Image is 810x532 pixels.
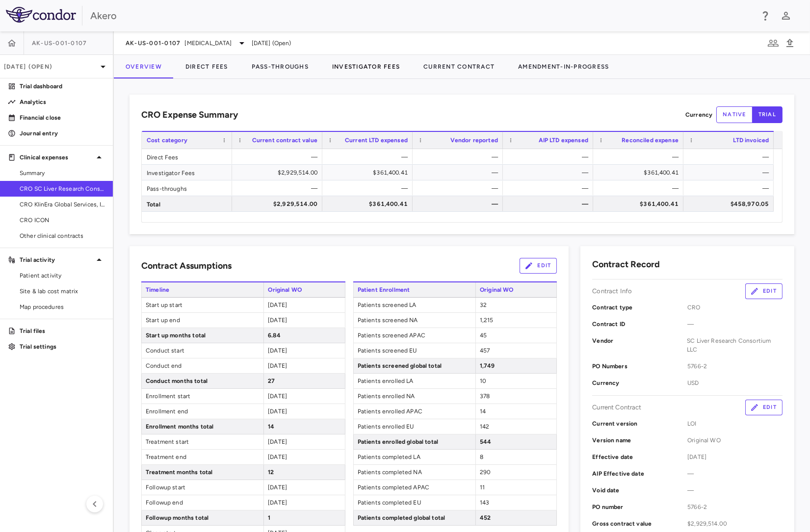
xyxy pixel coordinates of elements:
[141,282,263,297] span: Timeline
[480,438,491,445] span: 544
[539,137,588,144] span: AIP LTD expensed
[142,404,263,419] span: Enrollment end
[692,180,769,196] div: —
[480,514,491,521] span: 452
[268,423,274,430] span: 14
[512,180,588,196] div: —
[241,165,317,180] div: $2,929,514.00
[354,328,475,343] span: Patients screened APAC
[421,196,498,212] div: —
[354,374,475,388] span: Patients enrolled LA
[687,503,783,511] span: 5766-2
[331,165,408,180] div: $361,400.41
[354,510,475,525] span: Patients completed global total
[687,336,783,354] span: SC Liver Research Consortium LLC
[752,106,783,123] button: trial
[592,336,687,354] p: Vendor
[114,55,174,78] button: Overview
[520,258,557,274] button: Edit
[20,342,105,351] p: Trial settings
[592,362,687,371] p: PO Numbers
[345,137,408,144] span: Current LTD expensed
[20,271,105,280] span: Patient activity
[592,519,687,528] p: Gross contract value
[592,287,632,296] p: Contract Info
[268,362,287,369] span: [DATE]
[142,374,263,388] span: Conduct months total
[692,196,769,212] div: $458,970.05
[268,454,287,460] span: [DATE]
[263,282,345,297] span: Original WO
[480,317,494,324] span: 1,215
[354,343,475,358] span: Patients screened EU
[268,499,287,506] span: [DATE]
[32,39,87,47] span: AK-US-001-0107
[692,165,769,180] div: —
[506,55,621,78] button: Amendment-In-Progress
[354,298,475,312] span: Patients screened LA
[20,287,105,296] span: Site & lab cost matrix
[622,137,679,144] span: Reconciled expense
[320,55,412,78] button: Investigator Fees
[475,282,557,297] span: Original WO
[687,303,783,312] span: CRO
[480,332,487,339] span: 45
[20,231,105,240] span: Other clinical contracts
[268,408,287,415] span: [DATE]
[602,149,679,165] div: —
[592,379,687,387] p: Currency
[142,313,263,328] span: Start up end
[268,438,287,445] span: [DATE]
[268,332,281,339] span: 6.84
[142,149,232,164] div: Direct Fees
[6,7,76,23] img: logo-full-BYUhSk78.svg
[142,343,263,358] span: Conduct start
[354,404,475,419] span: Patients enrolled APAC
[716,106,753,123] button: native
[480,408,486,415] span: 14
[20,153,93,162] p: Clinical expenses
[142,298,263,312] span: Start up start
[480,393,490,400] span: 378
[20,82,105,91] p: Trial dashboard
[142,389,263,404] span: Enrollment start
[147,137,187,144] span: Cost category
[268,469,274,476] span: 12
[733,137,769,144] span: LTD invoiced
[592,419,687,428] p: Current version
[252,137,317,144] span: Current contract value
[268,347,287,354] span: [DATE]
[480,469,491,476] span: 290
[142,510,263,525] span: Followup months total
[412,55,506,78] button: Current Contract
[20,255,93,264] p: Trial activity
[687,469,783,478] span: —
[268,317,287,324] span: [DATE]
[252,39,291,48] span: [DATE] (Open)
[421,149,498,165] div: —
[480,454,483,460] span: 8
[687,436,783,445] span: Original WO
[4,62,97,71] p: [DATE] (Open)
[126,39,181,47] span: AK-US-001-0107
[20,216,105,225] span: CRO ICON
[268,484,287,491] span: [DATE]
[592,469,687,478] p: AIP Effective date
[142,480,263,495] span: Followup start
[142,328,263,343] span: Start up months total
[354,495,475,510] span: Patients completed EU
[241,196,317,212] div: $2,929,514.00
[592,320,687,329] p: Contract ID
[268,393,287,400] span: [DATE]
[142,419,263,434] span: Enrollment months total
[480,378,486,384] span: 10
[480,484,485,491] span: 11
[20,169,105,177] span: Summary
[20,98,105,106] p: Analytics
[687,419,783,428] span: LOI
[268,514,270,521] span: 1
[353,282,475,297] span: Patient Enrollment
[687,362,783,371] span: 5766-2
[90,8,753,23] div: Akero
[421,180,498,196] div: —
